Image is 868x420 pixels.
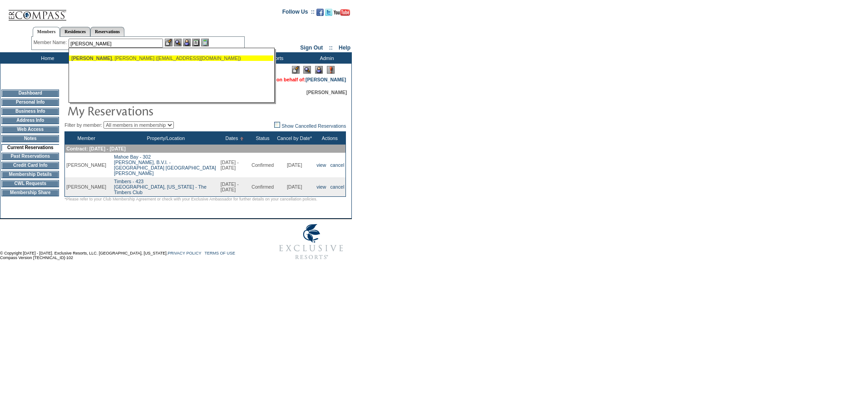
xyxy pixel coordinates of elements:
td: Follow Us :: [282,8,315,19]
img: View [174,39,182,46]
img: Reservations [192,39,200,46]
span: You are acting on behalf of: [242,77,346,82]
span: Contract: [DATE] - [DATE] [66,146,125,151]
td: Past Reservations [1,153,59,160]
div: Member Name: [34,39,69,46]
img: Log Concern/Member Elevation [327,66,335,74]
td: Credit Card Info [1,162,59,169]
img: Subscribe to our YouTube Channel [334,9,350,16]
img: Impersonate [183,39,191,46]
a: Help [339,45,350,51]
span: [PERSON_NAME] [71,55,112,61]
span: *Please refer to your Club Membership Agreement or check with your Exclusive Ambassador for furth... [64,197,317,201]
td: Web Access [1,126,59,133]
a: PRIVACY POLICY [168,251,201,255]
img: Compass Home [8,2,67,21]
span: Filter by member: [64,122,102,128]
td: Membership Share [1,189,59,196]
a: Mahoe Bay - 302[PERSON_NAME], B.V.I. - [GEOGRAPHIC_DATA] [GEOGRAPHIC_DATA][PERSON_NAME] [114,154,216,176]
img: Follow us on Twitter [325,9,332,16]
img: Become our fan on Facebook [316,9,324,16]
td: Home [20,52,73,64]
td: Dashboard [1,90,59,97]
img: Exclusive Resorts [271,219,352,265]
img: b_calculator.gif [201,39,209,46]
a: view [316,184,326,190]
a: Member [78,135,95,141]
td: [DATE] [275,153,314,177]
a: Dates [225,135,238,141]
img: Edit Mode [292,66,300,74]
th: Actions [314,132,346,145]
td: Notes [1,135,59,142]
a: cancel [330,184,345,190]
td: [DATE] [275,177,314,197]
td: [PERSON_NAME] [65,177,108,197]
a: Show Cancelled Reservations [274,123,346,129]
a: Status [256,135,269,141]
td: Address Info [1,117,59,124]
td: Current Reservations [1,144,59,151]
td: Confirmed [250,177,275,197]
td: CWL Requests [1,180,59,187]
a: Cancel by Date* [277,135,312,141]
td: [DATE] - [DATE] [219,153,250,177]
span: :: [329,45,333,51]
a: Follow us on Twitter [325,11,332,17]
a: Reservations [90,27,124,36]
a: Sign Out [300,45,323,51]
img: b_edit.gif [165,39,173,46]
div: , [PERSON_NAME] ([EMAIL_ADDRESS][DOMAIN_NAME]) [71,55,271,61]
td: Membership Details [1,171,59,178]
span: [PERSON_NAME] [306,90,347,95]
td: Business Info [1,108,59,115]
a: Subscribe to our YouTube Channel [334,11,350,17]
img: chk_off.JPG [274,122,280,128]
td: Personal Info [1,99,59,106]
td: [DATE] - [DATE] [219,177,250,197]
a: view [316,162,326,168]
a: Residences [60,27,90,36]
a: [PERSON_NAME] [306,77,346,82]
img: View Mode [303,66,311,74]
a: cancel [330,162,345,168]
td: Confirmed [250,153,275,177]
a: Become our fan on Facebook [316,11,324,17]
td: Admin [300,52,352,64]
img: Ascending [238,137,244,140]
td: [PERSON_NAME] [65,153,108,177]
a: Members [33,27,60,37]
img: Impersonate [315,66,323,74]
img: pgTtlMyReservations.gif [67,101,249,120]
a: Property/Location [147,135,185,141]
a: Timbers - 423[GEOGRAPHIC_DATA], [US_STATE] - The Timbers Club [114,179,207,195]
a: TERMS OF USE [205,251,236,255]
